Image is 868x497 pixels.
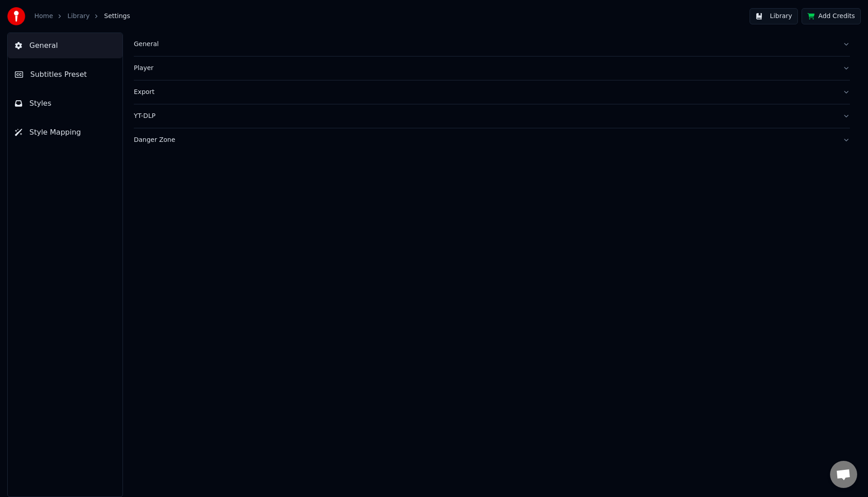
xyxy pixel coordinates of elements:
button: Player [134,56,850,80]
button: Subtitles Preset [8,62,123,87]
div: Export [134,88,835,97]
button: Library [750,8,798,24]
button: Danger Zone [134,128,850,152]
span: Style Mapping [29,127,81,138]
a: Library [67,12,90,21]
img: youka [7,7,25,25]
span: Styles [29,98,52,109]
button: Add Credits [802,8,861,24]
div: YT-DLP [134,112,835,121]
button: General [8,33,123,58]
div: General [134,40,835,49]
a: Open chat [830,461,857,488]
button: General [134,33,850,56]
span: Subtitles Preset [30,69,87,80]
nav: breadcrumb [34,12,130,21]
button: YT-DLP [134,104,850,128]
span: Settings [104,12,130,21]
button: Export [134,80,850,104]
span: General [29,40,58,51]
div: Danger Zone [134,136,835,145]
button: Styles [8,91,123,116]
a: Home [34,12,53,21]
button: Style Mapping [8,120,123,145]
div: Player [134,64,835,73]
